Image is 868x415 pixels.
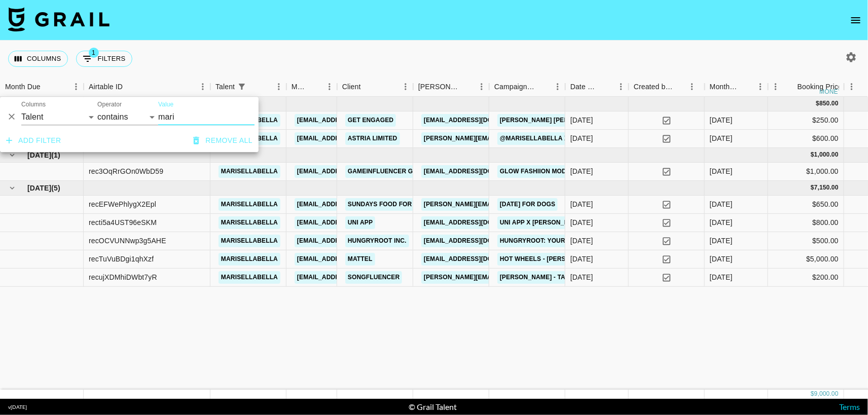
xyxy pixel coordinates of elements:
div: Date Created [565,77,629,97]
div: Booking Price [798,77,842,97]
div: Client [337,77,413,97]
button: Delete [4,109,19,125]
button: Sort [673,80,688,94]
div: Talent [210,77,286,97]
button: hide children [5,181,19,195]
div: 6/17/2025 [570,166,593,176]
button: Menu [398,79,413,94]
button: Menu [684,79,700,94]
a: [PERSON_NAME] - Take Me Back [497,271,607,284]
a: [DATE] for Dogs [497,198,558,211]
a: [EMAIL_ADDRESS][DOMAIN_NAME] [295,198,408,211]
a: Get Engaged [345,114,396,127]
a: marisellabella [219,216,280,229]
div: Airtable ID [84,77,210,97]
div: 9,000.00 [814,390,839,398]
div: $650.00 [768,196,844,214]
div: Manager [286,77,337,97]
button: Sort [361,80,375,94]
a: marisellabella [219,253,280,266]
button: open drawer [846,10,866,30]
div: $5,000.00 [768,250,844,269]
a: @marisellabella x Temu Collaboration [497,132,646,145]
button: Menu [474,79,489,94]
label: Columns [21,100,46,109]
div: rec3OqRrGOn0WbD59 [89,166,163,176]
a: Glow Fashiion Mode X [PERSON_NAME] [497,165,633,178]
div: recOCVUNNwp3g5AHE [89,236,166,246]
div: Client [342,77,361,97]
a: marisellabella [219,198,280,211]
div: Jun '25 [710,166,733,176]
a: marisellabella [219,271,280,284]
button: Menu [753,79,768,94]
div: May '25 [710,115,733,125]
a: Uni app X [PERSON_NAME] [497,216,587,229]
a: Hungryroot: Your Partner in Healthy Living X [PERSON_NAME] [497,235,720,247]
a: Uni App [345,216,375,229]
button: Sort [123,80,137,94]
button: Sort [249,80,263,94]
button: Menu [322,79,337,94]
a: Hot Wheels - [PERSON_NAME] Ex [497,253,611,266]
button: Menu [768,79,783,94]
a: [EMAIL_ADDRESS][DOMAIN_NAME] [421,114,535,127]
div: $ [816,99,820,108]
a: Terms [839,402,860,411]
button: Add filter [2,131,65,150]
div: © Grail Talent [409,402,457,412]
img: Grail Talent [8,7,110,31]
div: $ [811,183,814,192]
button: Sort [460,80,474,94]
div: 5/27/2025 [570,133,593,143]
a: Songfluencer [345,271,402,284]
button: Show filters [235,80,249,94]
span: ( 5 ) [51,183,60,193]
a: marisellabella [219,165,280,178]
div: 7/16/2025 [570,254,593,264]
div: 5/23/2025 [570,115,593,125]
a: marisellabella [219,235,280,247]
button: Sort [599,80,613,94]
span: [DATE] [27,150,51,160]
button: Show filters [76,51,132,67]
a: [PERSON_NAME] [PERSON_NAME], kygo - can not get enough [497,114,707,127]
input: Filter value [158,109,255,125]
div: Airtable ID [89,77,123,97]
label: Value [158,100,173,109]
div: 850.00 [819,99,839,108]
a: [EMAIL_ADDRESS][DOMAIN_NAME] [295,216,408,229]
div: Created by Grail Team [629,77,705,97]
button: Remove all [189,131,257,150]
button: Sort [783,80,798,94]
a: [PERSON_NAME][EMAIL_ADDRESS][DOMAIN_NAME] [421,132,587,145]
div: $ [811,390,814,398]
button: Menu [68,79,84,94]
a: [EMAIL_ADDRESS][DOMAIN_NAME] [421,165,535,178]
a: Mattel [345,253,375,266]
a: [PERSON_NAME][EMAIL_ADDRESS][DOMAIN_NAME] [421,271,587,284]
div: Manager [292,77,308,97]
div: $800.00 [768,214,844,232]
a: Sundays Food for Dogs [345,198,435,211]
button: Menu [195,79,210,94]
div: 7/9/2025 [570,199,593,209]
div: Jul '25 [710,254,733,264]
button: Sort [41,80,55,94]
button: Menu [844,79,859,94]
button: Menu [550,79,565,94]
div: 7/23/2025 [570,236,593,246]
a: [EMAIL_ADDRESS][DOMAIN_NAME] [421,216,535,229]
a: [EMAIL_ADDRESS][DOMAIN_NAME] [295,165,408,178]
div: $200.00 [768,269,844,287]
div: 7/29/2025 [570,272,593,282]
button: Select columns [8,51,68,67]
div: v [DATE] [8,404,27,410]
div: [PERSON_NAME] [418,77,460,97]
a: Hungryroot Inc. [345,235,409,247]
div: $250.00 [768,111,844,130]
button: hide children [5,148,19,162]
div: 7,150.00 [814,183,839,192]
div: 1,000.00 [814,150,839,159]
button: Menu [271,79,286,94]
